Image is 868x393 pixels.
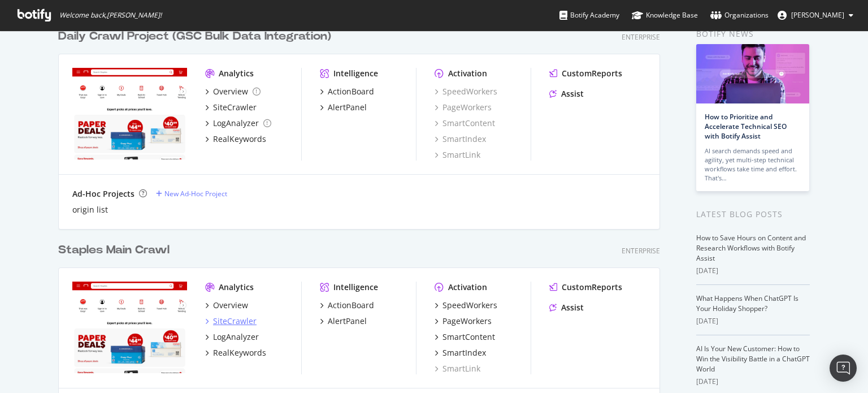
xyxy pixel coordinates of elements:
a: LogAnalyzer [205,331,259,343]
div: Activation [448,68,487,79]
div: [DATE] [696,316,810,326]
div: Open Intercom Messenger [830,355,857,382]
a: SmartLink [435,363,480,374]
div: New Ad-Hoc Project [164,189,227,198]
div: Daily Crawl Project (GSC Bulk Data Integration) [58,28,331,45]
img: staples.com [72,282,187,373]
a: Daily Crawl Project (GSC Bulk Data Integration) [58,28,336,45]
a: SmartContent [435,331,495,343]
a: AlertPanel [320,102,367,113]
div: LogAnalyzer [213,331,259,343]
div: Ad-Hoc Projects [72,188,134,200]
div: Latest Blog Posts [696,208,810,221]
a: What Happens When ChatGPT Is Your Holiday Shopper? [696,293,798,313]
a: PageWorkers [435,102,492,113]
img: How to Prioritize and Accelerate Technical SEO with Botify Assist [696,44,809,103]
a: Assist [549,88,584,100]
div: SmartIndex [442,347,486,359]
div: [DATE] [696,377,810,387]
a: How to Prioritize and Accelerate Technical SEO with Botify Assist [705,112,787,141]
a: Staples Main Crawl [58,242,174,258]
div: Analytics [219,282,254,293]
a: origin list [72,204,108,215]
a: ActionBoard [320,300,374,311]
a: SiteCrawler [205,316,257,327]
div: RealKeywords [213,347,266,359]
div: Organizations [710,10,769,21]
div: ActionBoard [328,300,374,311]
button: [PERSON_NAME] [769,6,862,24]
div: AI search demands speed and agility, yet multi-step technical workflows take time and effort. Tha... [705,146,801,183]
div: AlertPanel [328,316,367,327]
a: Assist [549,302,584,313]
div: AlertPanel [328,102,367,113]
a: SmartContent [435,118,495,129]
div: Activation [448,282,487,293]
span: Taylor Brantley [791,10,844,20]
img: staples.com [72,68,187,159]
a: SmartLink [435,149,480,161]
div: Enterprise [622,246,660,256]
a: SpeedWorkers [435,86,497,97]
div: Intelligence [333,68,378,79]
div: CustomReports [562,68,622,79]
div: Staples Main Crawl [58,242,170,258]
a: How to Save Hours on Content and Research Workflows with Botify Assist [696,233,806,263]
a: SmartIndex [435,133,486,145]
div: SpeedWorkers [442,300,497,311]
div: Overview [213,300,248,311]
div: SiteCrawler [213,316,257,327]
div: Assist [561,302,584,313]
div: Assist [561,88,584,100]
span: Welcome back, [PERSON_NAME] ! [59,11,162,20]
div: Knowledge Base [632,10,698,21]
div: SiteCrawler [213,102,257,113]
a: ActionBoard [320,86,374,97]
a: CustomReports [549,282,622,293]
div: Enterprise [622,32,660,42]
div: Intelligence [333,282,378,293]
a: PageWorkers [435,316,492,327]
div: SmartContent [442,331,495,343]
a: SpeedWorkers [435,300,497,311]
a: LogAnalyzer [205,118,271,129]
div: LogAnalyzer [213,118,259,129]
div: RealKeywords [213,133,266,145]
a: AI Is Your New Customer: How to Win the Visibility Battle in a ChatGPT World [696,344,810,374]
div: ActionBoard [328,86,374,97]
a: Overview [205,300,248,311]
a: Overview [205,86,261,97]
a: RealKeywords [205,347,266,359]
a: New Ad-Hoc Project [156,189,227,198]
a: SiteCrawler [205,102,257,113]
a: CustomReports [549,68,622,79]
div: CustomReports [562,282,622,293]
div: Botify Academy [559,10,619,21]
div: PageWorkers [442,316,492,327]
a: SmartIndex [435,347,486,359]
a: RealKeywords [205,133,266,145]
div: Overview [213,86,248,97]
div: [DATE] [696,266,810,276]
div: Botify news [696,28,810,40]
a: AlertPanel [320,316,367,327]
div: Analytics [219,68,254,79]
